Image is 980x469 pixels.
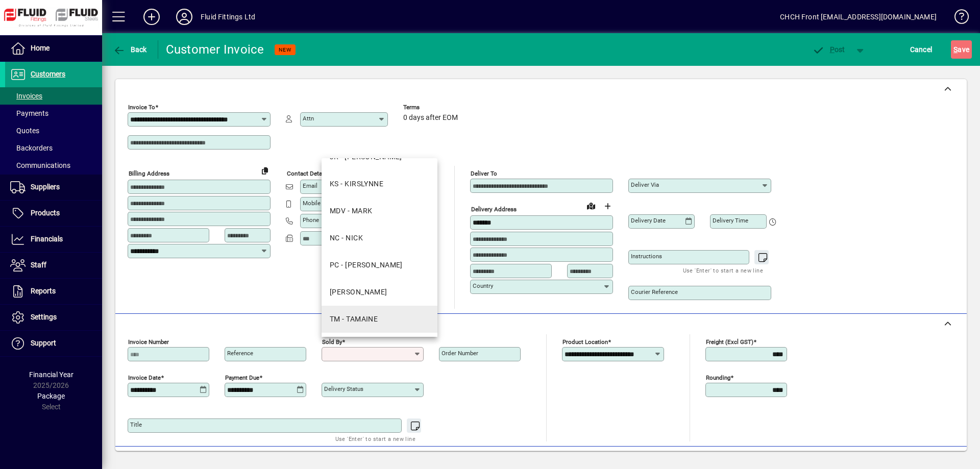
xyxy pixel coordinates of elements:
[130,421,142,428] mat-label: Title
[5,105,102,122] a: Payments
[599,198,616,214] button: Choose address
[201,9,255,25] div: Fluid Fittings Ltd
[403,114,458,122] span: 0 days after EOM
[442,350,478,357] mat-label: Order number
[706,374,730,381] mat-label: Rounding
[257,162,273,179] button: Copy to Delivery address
[330,314,378,325] div: TM - TAMAINE
[330,206,372,216] div: MDV - MARK
[113,45,147,54] span: Back
[10,109,48,117] span: Payments
[322,338,342,345] mat-label: Sold by
[303,200,321,207] mat-label: Mobile
[683,264,763,276] mat-hint: Use 'Enter' to start a new line
[830,45,835,54] span: P
[330,233,363,243] div: NC - NICK
[5,36,102,61] a: Home
[562,338,608,345] mat-label: Product location
[322,252,437,279] mat-option: PC - PAUL
[5,279,102,304] a: Reports
[908,40,935,59] button: Cancel
[227,350,253,357] mat-label: Reference
[166,41,264,58] div: Customer Invoice
[10,127,39,135] span: Quotes
[10,92,42,100] span: Invoices
[631,181,659,188] mat-label: Deliver via
[631,253,662,260] mat-label: Instructions
[128,338,169,345] mat-label: Invoice number
[713,217,748,224] mat-label: Delivery time
[5,175,102,200] a: Suppliers
[29,371,73,379] span: Financial Year
[335,433,415,445] mat-hint: Use 'Enter' to start a new line
[473,282,493,289] mat-label: Country
[110,40,150,59] button: Back
[706,338,753,345] mat-label: Freight (excl GST)
[330,287,387,298] div: [PERSON_NAME]
[5,253,102,278] a: Staff
[812,45,845,54] span: ost
[102,40,158,59] app-page-header-button: Back
[31,209,60,217] span: Products
[5,201,102,226] a: Products
[225,374,259,381] mat-label: Payment due
[5,331,102,356] a: Support
[31,183,60,191] span: Suppliers
[910,41,933,58] span: Cancel
[31,70,65,78] span: Customers
[631,217,666,224] mat-label: Delivery date
[5,139,102,157] a: Backorders
[583,198,599,214] a: View on map
[31,44,50,52] span: Home
[10,161,70,169] span: Communications
[953,45,958,54] span: S
[279,46,291,53] span: NEW
[128,374,161,381] mat-label: Invoice date
[947,2,967,35] a: Knowledge Base
[135,8,168,26] button: Add
[5,227,102,252] a: Financials
[5,305,102,330] a: Settings
[322,170,437,198] mat-option: KS - KIRSLYNNE
[951,40,972,59] button: Save
[330,179,383,189] div: KS - KIRSLYNNE
[780,9,937,25] div: CHCH Front [EMAIL_ADDRESS][DOMAIN_NAME]
[403,104,464,111] span: Terms
[807,40,850,59] button: Post
[322,198,437,225] mat-option: MDV - MARK
[322,306,437,333] mat-option: TM - TAMAINE
[953,41,969,58] span: ave
[330,260,403,270] div: PC - [PERSON_NAME]
[322,225,437,252] mat-option: NC - NICK
[31,287,56,295] span: Reports
[5,87,102,105] a: Invoices
[5,157,102,174] a: Communications
[31,235,63,243] span: Financials
[37,392,65,400] span: Package
[31,339,56,347] span: Support
[128,104,155,111] mat-label: Invoice To
[303,115,314,122] mat-label: Attn
[5,122,102,139] a: Quotes
[31,261,46,269] span: Staff
[31,313,57,321] span: Settings
[471,170,497,177] mat-label: Deliver To
[168,8,201,26] button: Profile
[303,216,319,224] mat-label: Phone
[303,182,317,189] mat-label: Email
[322,279,437,306] mat-option: RH - RAY
[324,385,363,392] mat-label: Delivery status
[631,288,678,295] mat-label: Courier Reference
[10,144,53,152] span: Backorders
